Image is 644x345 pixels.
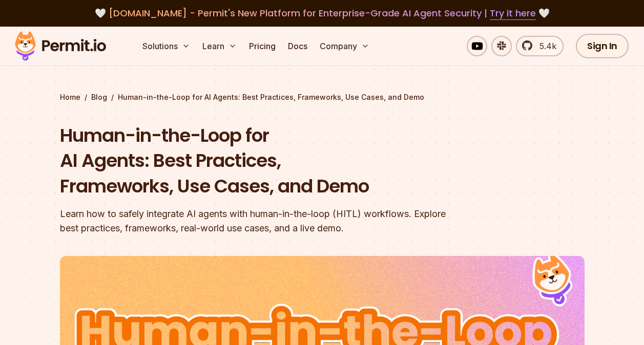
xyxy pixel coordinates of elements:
a: Pricing [245,36,280,56]
div: Learn how to safely integrate AI agents with human-in-the-loop (HITL) workflows. Explore best pra... [60,207,453,235]
button: Learn [198,36,241,56]
div: / / [60,92,585,102]
button: Solutions [138,36,194,56]
h1: Human-in-the-Loop for AI Agents: Best Practices, Frameworks, Use Cases, and Demo [60,123,453,199]
div: 🤍 🤍 [25,6,619,20]
img: Permit logo [10,29,111,63]
a: Blog [91,92,107,102]
a: Home [60,92,80,102]
a: Try it here [490,7,536,20]
a: 5.4k [516,36,564,56]
span: [DOMAIN_NAME] - Permit's New Platform for Enterprise-Grade AI Agent Security | [109,7,536,19]
span: 5.4k [533,40,556,52]
a: Sign In [576,34,629,58]
button: Company [316,36,373,56]
a: Docs [284,36,311,56]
